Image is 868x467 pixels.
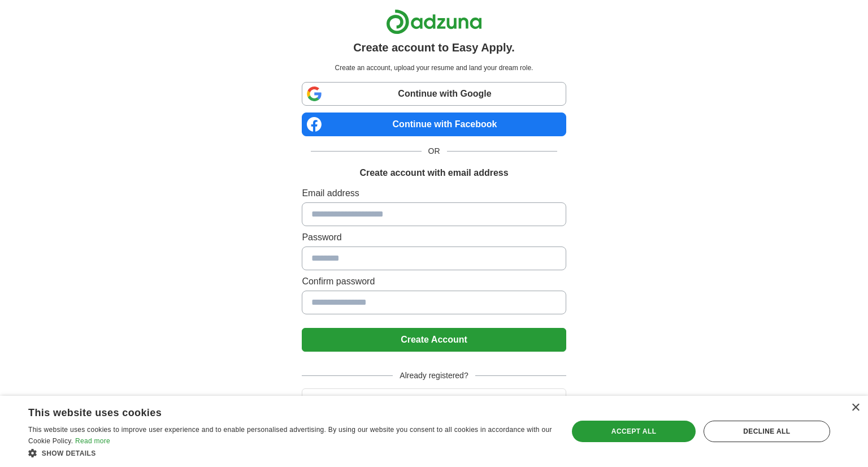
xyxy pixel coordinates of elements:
span: OR [422,145,447,157]
div: Close [851,404,860,412]
img: Adzuna logo [386,9,482,34]
h1: Create account to Easy Apply. [353,39,515,56]
label: Email address [302,187,566,200]
a: Read more, opens a new window [75,437,110,445]
label: Password [302,231,566,244]
div: Accept all [572,421,695,442]
div: Show details [28,447,552,459]
span: Already registered? [393,370,475,382]
button: Create Account [302,328,566,352]
a: Continue with Google [302,82,566,106]
button: Login [302,388,566,412]
div: Decline all [704,421,830,442]
label: Confirm password [302,275,566,288]
a: Continue with Facebook [302,113,566,136]
p: Create an account, upload your resume and land your dream role. [304,63,563,73]
h1: Create account with email address [359,166,508,180]
span: Show details [42,449,96,457]
a: Login [302,395,566,405]
span: This website uses cookies to improve user experience and to enable personalised advertising. By u... [28,426,552,445]
div: This website uses cookies [28,403,524,420]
